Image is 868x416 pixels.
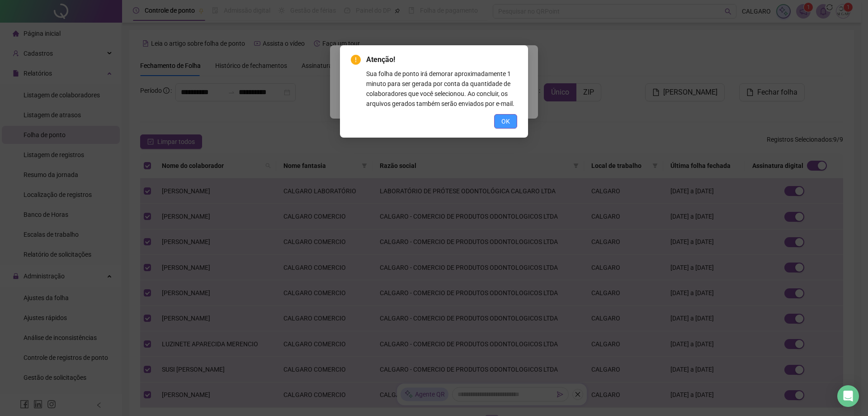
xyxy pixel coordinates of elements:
[351,55,361,65] span: exclamation-circle
[366,54,517,65] span: Atenção!
[494,114,517,129] button: OK
[501,116,510,126] span: OK
[366,69,517,109] div: Sua folha de ponto irá demorar aproximadamente 1 minuto para ser gerada por conta da quantidade d...
[837,385,859,407] div: Open Intercom Messenger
